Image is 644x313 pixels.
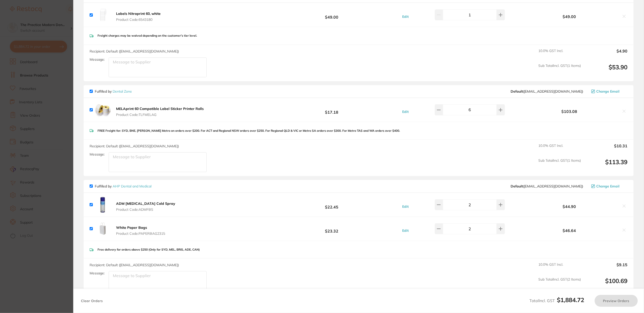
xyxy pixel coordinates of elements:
[95,7,111,23] img: bmNxcGI3bA
[116,208,175,211] span: Product Code: ADMFBS
[95,102,111,118] img: MW43eXRqZw
[401,109,410,114] button: Edit
[113,89,132,94] a: Dental Zone
[79,295,104,307] button: Clear Orders
[511,89,583,93] span: hello@dentalzone.com.au
[590,89,628,94] button: Change Email
[115,225,167,236] button: White Paper Bags Product Code:PAPERBAG2315
[95,221,111,237] img: emN6NXd6bA
[520,204,619,209] b: $44.90
[511,184,523,188] b: Default
[278,200,386,209] b: $22.45
[90,57,105,62] label: Message:
[401,228,410,233] button: Edit
[511,184,583,188] span: orders@ahpdentalmedical.com.au
[585,49,628,60] output: $4.90
[98,129,400,132] p: FREE Freight for: SYD, BNE, [PERSON_NAME] Metro on orders over $200. For ACT and Regional NSW ord...
[95,184,151,188] p: Fulfilled by
[98,34,197,37] p: Freight charges may be waived depending on the customer's tier level.
[116,113,204,117] span: Product Code: TLFMELAG
[595,295,638,307] button: Preview Orders
[520,14,619,19] b: $49.00
[95,197,111,213] img: dXY4NzJvYQ
[90,152,105,156] label: Message:
[539,64,581,77] span: Sub Total Incl. GST ( 1 Items)
[116,201,175,206] b: ADM [MEDICAL_DATA] Cold Spray
[278,10,386,20] b: $49.00
[511,89,523,94] b: Default
[530,298,584,303] span: Total Incl. GST
[98,248,200,251] p: Free delivery for orders above $250 (Only for SYD, MEL, BRIS, ADE, CAN)
[596,184,620,188] span: Change Email
[278,105,386,114] b: $17.18
[520,109,619,114] b: $103.08
[539,144,581,155] span: 10.0 % GST Incl.
[90,271,105,275] label: Message:
[585,262,628,273] output: $9.15
[116,225,147,230] b: White Paper Bags
[539,262,581,273] span: 10.0 % GST Incl.
[596,89,620,93] span: Change Email
[115,11,162,22] button: Labels Nitraprint 60, white Product Code:6543180
[585,144,628,155] output: $10.31
[116,232,165,235] span: Product Code: PAPERBAG2315
[116,18,161,22] span: Product Code: 6543180
[557,296,584,304] b: $1,884.72
[539,49,581,60] span: 10.0 % GST Incl.
[520,228,619,233] b: $46.64
[278,224,386,234] b: $23.32
[539,277,581,291] span: Sub Total Incl. GST ( 2 Items)
[539,158,581,172] span: Sub Total Incl. GST ( 1 Items)
[401,14,410,19] button: Edit
[90,49,179,53] span: Recipient: Default ( [EMAIL_ADDRESS][DOMAIN_NAME] )
[585,64,628,77] output: $53.90
[585,158,628,172] output: $113.39
[115,201,177,212] button: ADM [MEDICAL_DATA] Cold Spray Product Code:ADMFBS
[90,263,179,267] span: Recipient: Default ( [EMAIL_ADDRESS][DOMAIN_NAME] )
[90,144,179,148] span: Recipient: Default ( [EMAIL_ADDRESS][DOMAIN_NAME] )
[115,106,205,117] button: MELAprint 60 Compatible Label Sticker Printer Rolls Product Code:TLFMELAG
[590,184,628,188] button: Change Email
[95,89,132,93] p: Fulfilled by
[116,11,161,16] b: Labels Nitraprint 60, white
[113,184,151,188] a: AHP Dental and Medical
[116,106,204,111] b: MELAprint 60 Compatible Label Sticker Printer Rolls
[401,204,410,209] button: Edit
[585,277,628,291] output: $100.69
